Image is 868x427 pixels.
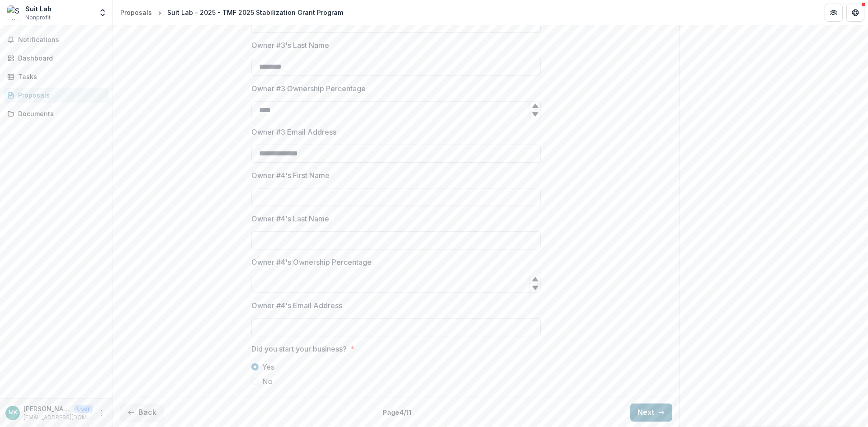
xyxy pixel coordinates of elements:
div: Dashboard [18,53,102,63]
a: Proposals [117,6,156,19]
p: Owner #3 Email Address [251,127,336,137]
p: Owner #4's Last Name [251,213,329,224]
a: Documents [4,106,109,121]
div: Documents [18,109,102,118]
div: Suit Lab [25,4,52,14]
div: Moses Klein [9,410,17,416]
img: Suit Lab [7,5,22,20]
button: Partners [825,4,843,22]
p: Owner #3's Last Name [251,40,329,51]
p: Owner #4's Ownership Percentage [251,257,372,267]
div: Proposals [18,90,102,100]
button: Back [120,404,164,422]
button: Notifications [4,33,109,47]
button: Open entity switcher [96,4,109,22]
span: Nonprofit [25,14,51,22]
p: Owner #4's Email Address [251,300,342,311]
button: Next [630,404,672,422]
p: Owner #4's First Name [251,170,330,181]
div: Suit Lab - 2025 - TMF 2025 Stabilization Grant Program [167,8,343,17]
button: More [96,408,107,418]
p: [EMAIL_ADDRESS][DOMAIN_NAME] [24,413,93,422]
a: Proposals [4,88,109,103]
span: Notifications [18,36,105,44]
a: Dashboard [4,51,109,66]
div: Proposals [120,8,152,17]
p: Did you start your business? [251,343,347,354]
p: User [74,405,93,413]
p: Owner #3 Ownership Percentage [251,83,366,94]
button: Get Help [846,4,864,22]
nav: breadcrumb [117,6,347,19]
a: Tasks [4,69,109,84]
span: No [262,376,273,387]
div: Tasks [18,72,102,81]
p: Page 4 / 11 [382,408,411,417]
p: [PERSON_NAME] [24,404,71,413]
span: Yes [262,361,274,372]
